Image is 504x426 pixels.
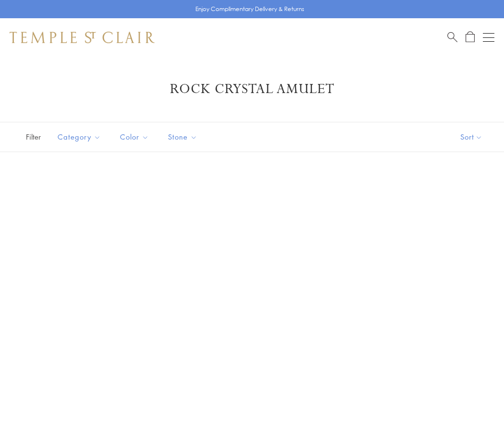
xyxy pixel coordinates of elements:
[10,32,155,43] img: Temple St. Clair
[439,122,504,152] button: Show sort by
[161,126,204,148] button: Stone
[50,126,108,148] button: Category
[24,81,480,98] h1: Rock Crystal Amulet
[53,131,108,143] span: Category
[483,32,494,43] button: Open navigation
[163,131,204,143] span: Stone
[195,4,304,14] p: Enjoy Complimentary Delivery & Returns
[115,131,156,143] span: Color
[466,31,475,43] a: Open Shopping Bag
[447,31,457,43] a: Search
[113,126,156,148] button: Color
